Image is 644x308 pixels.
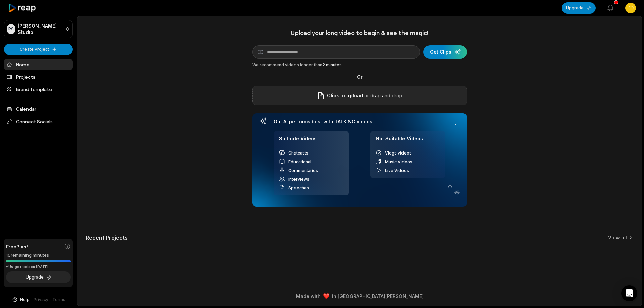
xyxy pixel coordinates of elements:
span: Music Videos [385,159,412,164]
button: Upgrade [562,2,596,14]
a: Calendar [4,103,73,114]
span: Help [20,297,30,303]
span: Vlogs videos [385,150,412,156]
span: Commentaries [288,168,318,173]
div: We recommend videos longer than . [252,62,467,68]
a: Projects [4,71,73,82]
h4: Not Suitable Videos [376,136,440,145]
div: Made with in [GEOGRAPHIC_DATA][PERSON_NAME] [84,293,636,300]
span: Educational [288,159,311,164]
a: Home [4,59,73,70]
h3: Our AI performs best with TALKING videos: [274,119,445,125]
button: Upgrade [6,271,71,283]
span: Free Plan! [6,243,28,250]
span: Connect Socials [4,116,73,128]
span: Click to upload [327,91,363,100]
div: Open Intercom Messenger [621,285,637,301]
a: Terms [52,297,65,303]
a: Privacy [34,297,48,303]
div: 10 remaining minutes [6,252,71,259]
p: [PERSON_NAME] Studio [18,23,63,35]
button: Help [12,297,30,303]
a: View all [608,234,627,241]
span: Speeches [288,185,309,190]
div: PS [7,24,15,34]
button: Get Clips [423,45,467,59]
a: Brand template [4,84,73,95]
h4: Suitable Videos [279,136,343,145]
h1: Upload your long video to begin & see the magic! [252,29,467,37]
span: Interviews [288,177,309,182]
p: or drag and drop [363,91,402,100]
span: 2 minutes [322,62,342,67]
h2: Recent Projects [86,234,128,241]
span: Live Videos [385,168,409,173]
span: Chatcasts [288,150,308,156]
img: heart emoji [323,293,329,299]
div: *Usage resets on [DATE] [6,264,71,269]
span: Or [352,73,368,80]
button: Create Project [4,44,73,55]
